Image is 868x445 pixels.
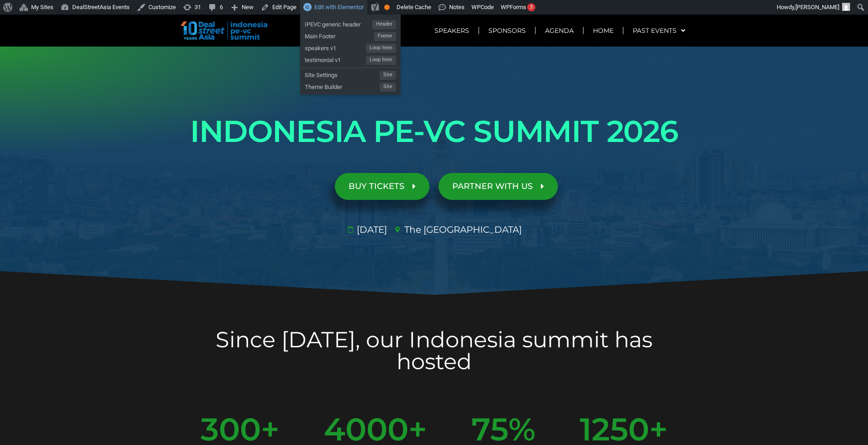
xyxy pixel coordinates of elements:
[649,414,668,445] span: +
[305,41,366,53] span: speakers v1
[305,29,374,41] span: Main Footer
[178,329,690,372] h2: Since [DATE], our Indonesia summit has hosted
[314,4,364,10] span: Edit with Elementor
[439,173,558,200] a: PARTNER WITH US
[624,20,694,41] a: Past Events
[380,83,396,92] span: Site
[300,17,401,29] a: IPEVC generic headerHeader
[300,41,401,53] a: speakers v1Loop Item
[408,414,427,445] span: +
[374,32,396,41] span: Footer
[300,53,401,65] a: testimonial v1Loop Item
[372,20,396,29] span: Header
[324,414,408,445] span: 4000
[479,20,535,41] a: Sponsors
[366,44,396,53] span: Loop Item
[366,56,396,65] span: Loop Item
[402,223,522,236] span: The [GEOGRAPHIC_DATA]​
[527,3,535,11] div: 3
[305,68,380,80] span: Site Settings
[300,68,401,80] a: Site SettingsSite
[355,223,387,236] span: [DATE]​
[380,71,396,80] span: Site
[795,4,839,10] span: [PERSON_NAME]
[178,106,690,157] h1: INDONESIA PE-VC SUMMIT 2026
[305,53,366,65] span: testimonial v1
[305,80,380,92] span: Theme Builder
[425,20,478,41] a: Speakers
[305,17,372,29] span: IPEVC generic header
[349,182,404,191] span: BUY TICKETS
[201,414,261,445] span: 300
[300,80,401,92] a: Theme BuilderSite
[536,20,583,41] a: Agenda
[384,5,390,10] div: OK
[335,173,429,200] a: BUY TICKETS
[452,182,533,191] span: PARTNER WITH US
[471,414,508,445] span: 75
[584,20,623,41] a: Home
[508,414,535,445] span: %
[300,29,401,41] a: Main FooterFooter
[261,414,280,445] span: +
[580,414,649,445] span: 1250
